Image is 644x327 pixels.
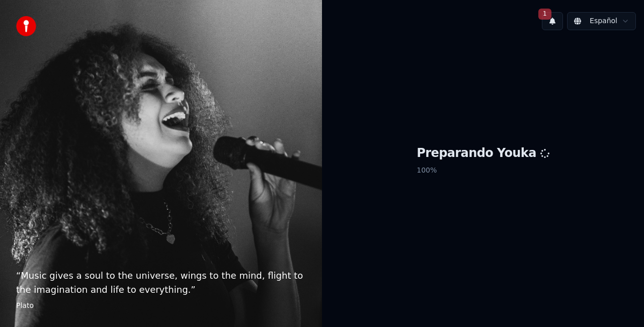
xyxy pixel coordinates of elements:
img: youka [16,16,36,36]
p: “ Music gives a soul to the universe, wings to the mind, flight to the imagination and life to ev... [16,269,306,297]
h1: Preparando Youka [417,145,549,161]
span: 1 [538,9,551,20]
footer: Plato [16,301,306,311]
button: 1 [542,12,563,30]
p: 100 % [417,161,549,180]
